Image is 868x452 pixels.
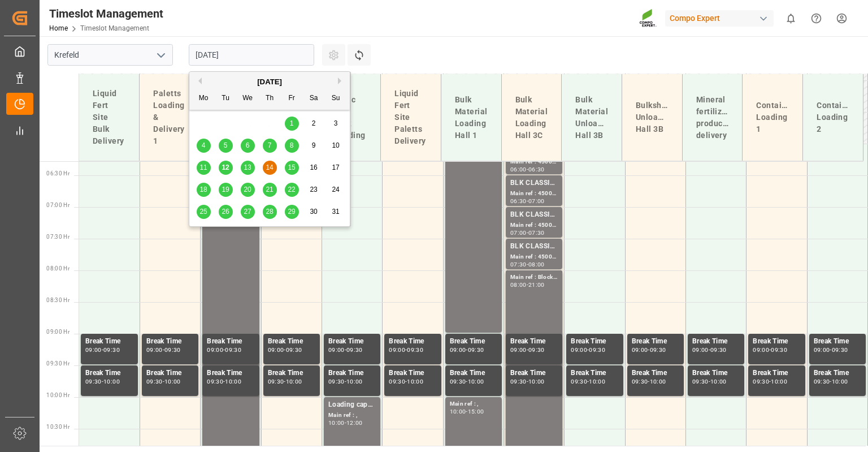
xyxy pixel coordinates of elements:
[263,161,277,175] div: Choose Thursday, August 14th, 2025
[830,347,831,352] div: -
[286,347,302,352] div: 09:30
[163,379,164,384] div: -
[310,163,317,171] span: 16
[510,230,527,235] div: 07:00
[571,379,587,384] div: 09:30
[268,347,284,352] div: 09:00
[195,78,202,84] button: Previous Month
[528,230,545,235] div: 07:30
[307,205,321,219] div: Choose Saturday, August 30th, 2025
[632,336,679,347] div: Break Time
[510,347,527,352] div: 09:00
[207,379,223,384] div: 09:30
[587,347,589,352] div: -
[224,141,228,149] span: 5
[769,347,771,352] div: -
[223,347,225,352] div: -
[329,183,343,197] div: Choose Sunday, August 24th, 2025
[46,424,70,430] span: 10:30 Hr
[223,379,225,384] div: -
[510,178,558,189] div: BLK CLASSIC [DATE]+3+TE BULK;
[199,163,207,171] span: 11
[268,379,284,384] div: 09:30
[219,205,233,219] div: Choose Tuesday, August 26th, 2025
[163,347,164,352] div: -
[85,379,102,384] div: 09:30
[338,78,345,84] button: Next Month
[85,336,133,347] div: Break Time
[164,379,181,384] div: 10:00
[288,208,295,216] span: 29
[197,92,211,106] div: Mo
[197,205,211,219] div: Choose Monday, August 25th, 2025
[46,170,70,177] span: 06:30 Hr
[632,368,679,379] div: Break Time
[346,379,363,384] div: 10:00
[405,379,407,384] div: -
[468,347,484,352] div: 09:30
[753,336,800,347] div: Break Time
[407,347,423,352] div: 09:30
[288,163,295,171] span: 15
[266,163,273,171] span: 14
[85,368,133,379] div: Break Time
[103,347,120,352] div: 09:30
[244,208,251,216] span: 27
[389,336,436,347] div: Break Time
[46,392,70,398] span: 10:00 Hr
[263,92,277,106] div: Th
[571,89,613,146] div: Bulk Material Unloading Hall 3B
[193,113,347,223] div: month 2025-08
[709,379,710,384] div: -
[290,119,294,127] span: 1
[571,347,587,352] div: 09:00
[665,7,778,29] button: Compo Expert
[189,76,350,88] div: [DATE]
[814,379,830,384] div: 09:30
[222,163,229,171] span: 12
[266,208,273,216] span: 28
[527,199,528,204] div: -
[46,297,70,303] span: 08:30 Hr
[510,336,558,347] div: Break Time
[285,205,299,219] div: Choose Friday, August 29th, 2025
[241,161,255,175] div: Choose Wednesday, August 13th, 2025
[266,186,273,193] span: 21
[284,347,285,352] div: -
[328,399,376,411] div: Loading capacity
[832,347,848,352] div: 09:30
[263,139,277,153] div: Choose Thursday, August 7th, 2025
[389,368,436,379] div: Break Time
[527,230,528,235] div: -
[290,141,294,149] span: 8
[241,183,255,197] div: Choose Wednesday, August 20th, 2025
[268,368,315,379] div: Break Time
[207,347,223,352] div: 09:00
[88,83,130,152] div: Liquid Fert Site Bulk Delivery
[328,336,376,347] div: Break Time
[310,208,317,216] span: 30
[710,379,727,384] div: 10:00
[632,347,648,352] div: 09:00
[241,205,255,219] div: Choose Wednesday, August 27th, 2025
[329,92,343,106] div: Su
[146,336,194,347] div: Break Time
[312,141,316,149] span: 9
[219,161,233,175] div: Choose Tuesday, August 12th, 2025
[307,139,321,153] div: Choose Saturday, August 9th, 2025
[202,141,206,149] span: 4
[207,368,254,379] div: Break Time
[450,347,466,352] div: 09:00
[639,8,657,28] img: Screenshot%202023-09-29%20at%2010.02.21.png_1712312052.png
[222,208,229,216] span: 26
[510,221,558,230] div: Main ref : 4500000514, 2000000417;
[527,379,528,384] div: -
[771,379,787,384] div: 10:00
[307,92,321,106] div: Sa
[241,139,255,153] div: Choose Wednesday, August 6th, 2025
[222,186,229,193] span: 19
[102,347,103,352] div: -
[332,186,339,193] span: 24
[571,336,618,347] div: Break Time
[778,6,804,31] button: show 0 new notifications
